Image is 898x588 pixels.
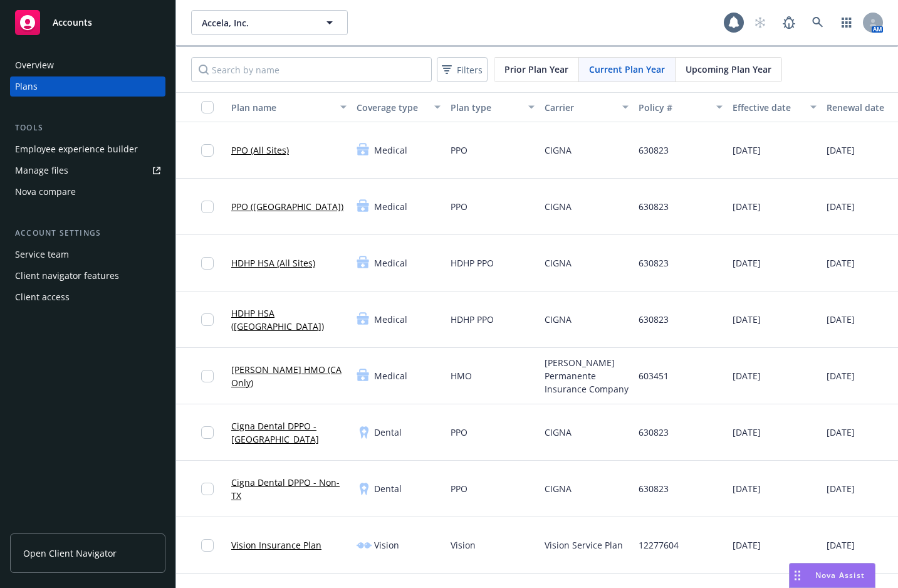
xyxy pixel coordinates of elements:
[827,482,855,495] span: [DATE]
[15,266,119,286] div: Client navigator features
[815,570,865,580] span: Nova Assist
[639,256,669,270] span: 630823
[545,101,615,114] div: Carrier
[545,200,572,213] span: CIGNA
[10,287,165,307] a: Client access
[201,101,214,113] input: Select all
[639,144,669,157] span: 630823
[446,92,540,122] button: Plan type
[827,101,897,114] div: Renewal date
[374,144,407,157] span: Medical
[374,482,402,495] span: Dental
[827,369,855,382] span: [DATE]
[733,538,761,552] span: [DATE]
[15,139,138,159] div: Employee experience builder
[437,57,488,82] button: Filters
[191,57,432,82] input: Search by name
[733,144,761,157] span: [DATE]
[639,200,669,213] span: 630823
[10,139,165,159] a: Employee experience builder
[10,160,165,181] a: Manage files
[457,63,483,76] span: Filters
[545,144,572,157] span: CIGNA
[451,426,467,439] span: PPO
[451,313,494,326] span: HDHP PPO
[15,76,38,97] div: Plans
[733,200,761,213] span: [DATE]
[10,76,165,97] a: Plans
[834,10,859,35] a: Switch app
[733,256,761,270] span: [DATE]
[201,483,214,495] input: Toggle Row Selected
[352,92,446,122] button: Coverage type
[733,313,761,326] span: [DATE]
[639,101,709,114] div: Policy #
[10,55,165,75] a: Overview
[545,482,572,495] span: CIGNA
[827,144,855,157] span: [DATE]
[589,63,665,76] span: Current Plan Year
[451,538,476,552] span: Vision
[231,363,347,389] a: [PERSON_NAME] HMO (CA Only)
[733,426,761,439] span: [DATE]
[451,200,467,213] span: PPO
[728,92,822,122] button: Effective date
[451,144,467,157] span: PPO
[451,256,494,270] span: HDHP PPO
[10,182,165,202] a: Nova compare
[789,563,875,588] button: Nova Assist
[451,369,472,382] span: HMO
[226,92,352,122] button: Plan name
[545,356,629,396] span: [PERSON_NAME] Permanente Insurance Company
[15,244,69,265] div: Service team
[374,256,407,270] span: Medical
[639,369,669,382] span: 603451
[634,92,728,122] button: Policy #
[639,538,679,552] span: 12277604
[10,122,165,134] div: Tools
[201,257,214,270] input: Toggle Row Selected
[827,256,855,270] span: [DATE]
[504,63,568,76] span: Prior Plan Year
[827,200,855,213] span: [DATE]
[231,200,343,213] a: PPO ([GEOGRAPHIC_DATA])
[545,538,623,552] span: Vision Service Plan
[733,369,761,382] span: [DATE]
[191,10,348,35] button: Accela, Inc.
[451,101,521,114] div: Plan type
[23,547,117,560] span: Open Client Navigator
[545,256,572,270] span: CIGNA
[827,426,855,439] span: [DATE]
[15,160,68,181] div: Manage files
[439,61,485,79] span: Filters
[231,256,315,270] a: HDHP HSA (All Sites)
[201,144,214,157] input: Toggle Row Selected
[733,482,761,495] span: [DATE]
[639,426,669,439] span: 630823
[827,313,855,326] span: [DATE]
[201,313,214,326] input: Toggle Row Selected
[15,287,70,307] div: Client access
[231,476,347,502] a: Cigna Dental DPPO - Non-TX
[201,426,214,439] input: Toggle Row Selected
[748,10,773,35] a: Start snowing
[231,538,321,552] a: Vision Insurance Plan
[545,426,572,439] span: CIGNA
[15,55,54,75] div: Overview
[639,482,669,495] span: 630823
[231,307,347,333] a: HDHP HSA ([GEOGRAPHIC_DATA])
[374,369,407,382] span: Medical
[231,144,289,157] a: PPO (All Sites)
[10,5,165,40] a: Accounts
[357,101,427,114] div: Coverage type
[545,313,572,326] span: CIGNA
[790,564,805,587] div: Drag to move
[53,18,92,28] span: Accounts
[451,482,467,495] span: PPO
[15,182,76,202] div: Nova compare
[10,244,165,265] a: Service team
[201,539,214,552] input: Toggle Row Selected
[827,538,855,552] span: [DATE]
[374,426,402,439] span: Dental
[776,10,801,35] a: Report a Bug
